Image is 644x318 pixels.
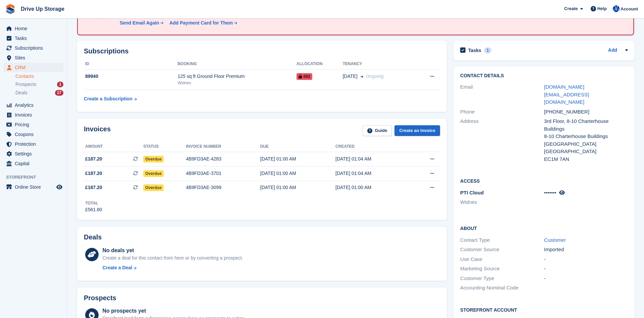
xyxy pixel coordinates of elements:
th: Created [335,141,411,152]
span: Prospects [15,81,36,88]
span: ••••••• [544,190,556,195]
span: Help [597,5,607,12]
span: Online Store [15,182,55,192]
div: Imported [544,246,628,254]
th: Amount [84,141,143,152]
div: [DATE] 01:00 AM [260,155,335,163]
div: £561.60 [85,206,102,213]
a: menu [3,120,63,129]
span: £187.20 [85,170,102,177]
span: £187.20 [85,155,102,163]
div: - [544,256,628,263]
span: Storefront [6,174,67,181]
th: Invoice number [186,141,260,152]
h2: Contact Details [460,73,628,79]
th: Tenancy [343,59,415,70]
a: Create a Subscription [84,93,137,105]
div: Marketing Source [460,265,544,273]
h2: Storefront Account [460,306,628,313]
th: Booking [177,59,296,70]
div: Customer Source [460,246,544,254]
th: ID [84,59,177,70]
span: Pricing [15,120,55,129]
a: Drive Up Storage [18,3,67,14]
span: Capital [15,159,55,168]
div: 3rd Floor, 8-10 Charterhouse Buildings [544,118,628,133]
div: 4B9FD3AE-4283 [186,155,260,163]
h2: About [460,225,628,231]
h2: Tasks [468,47,481,53]
h2: Deals [84,233,102,241]
div: Email [460,83,544,106]
div: [DATE] 01:00 AM [260,184,335,191]
h2: Invoices [84,125,111,136]
div: [DATE] 01:00 AM [260,170,335,177]
a: Contacts [15,73,63,80]
a: menu [3,63,63,72]
span: Deals [15,90,28,96]
div: Accounting Nominal Code [460,284,544,292]
div: 89940 [84,73,177,80]
div: 4B9FD3AE-3701 [186,170,260,177]
div: 4B9FD3AE-3099 [186,184,260,191]
div: Total [85,200,102,206]
span: Home [15,24,55,33]
div: Customer Type [460,275,544,282]
a: menu [3,43,63,53]
h2: Subscriptions [84,47,440,55]
a: menu [3,100,63,110]
div: 8-10 Charterhouse Buildings [544,133,628,140]
span: Account [621,6,638,12]
div: Create a Subscription [84,95,132,102]
li: Widnes [460,198,544,206]
span: Protection [15,139,55,149]
a: [DOMAIN_NAME][EMAIL_ADDRESS][DOMAIN_NAME] [544,84,589,105]
a: Customer [544,237,566,243]
div: [GEOGRAPHIC_DATA] [544,140,628,148]
a: Add Payment Card for Them [167,19,238,27]
a: menu [3,182,63,192]
span: Ongoing [366,74,384,79]
span: [DATE] [343,73,358,80]
div: Create a deal for this contact from here or by converting a prospect. [102,255,243,262]
a: Add [608,47,617,54]
div: [GEOGRAPHIC_DATA] [544,148,628,155]
span: Overdue [143,170,164,177]
div: Widnes [177,80,296,86]
h2: Access [460,177,628,184]
div: 1 [484,47,492,53]
span: Overdue [143,156,164,163]
span: Settings [15,149,55,158]
div: 1 [57,82,63,87]
div: - [544,275,628,282]
th: Due [260,141,335,152]
a: Prospects 1 [15,81,63,88]
a: Preview store [55,183,63,191]
a: menu [3,149,63,158]
span: £187.20 [85,184,102,191]
th: Status [143,141,186,152]
div: EC1M 7AN [544,155,628,163]
div: Phone [460,108,544,116]
a: menu [3,34,63,43]
span: Coupons [15,130,55,139]
div: [DATE] 01:04 AM [335,170,411,177]
span: Subscriptions [15,43,55,53]
span: Sites [15,53,55,62]
div: 125 sq ft Ground Floor Premium [177,73,296,80]
a: Create a Deal [102,264,243,271]
div: Add Payment Card for Them [169,19,233,27]
div: Create a Deal [102,264,132,271]
span: Create [564,5,578,12]
span: Tasks [15,34,55,43]
a: menu [3,130,63,139]
a: Deals 17 [15,89,63,96]
div: Address [460,118,544,163]
div: Send Email Again [120,19,159,27]
span: 002 [297,73,312,80]
img: stora-icon-8386f47178a22dfd0bd8f6a31ec36ba5ce8667c1dd55bd0f319d3a0aa187defe.svg [5,4,15,14]
div: 17 [55,90,63,96]
div: Use Case [460,256,544,263]
div: - [544,265,628,273]
a: Create an Invoice [394,125,440,136]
